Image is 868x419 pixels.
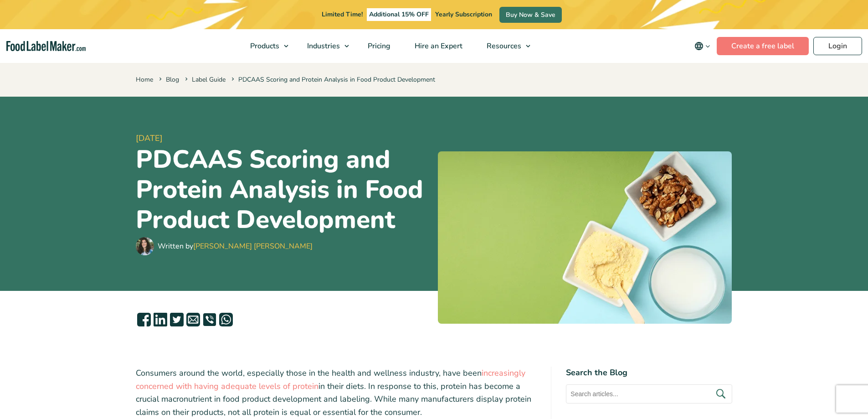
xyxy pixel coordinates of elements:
[566,384,732,403] input: Search articles...
[435,10,492,19] span: Yearly Subscription
[192,75,226,84] a: Label Guide
[365,41,391,51] span: Pricing
[566,367,732,379] h4: Search the Blog
[136,367,525,392] a: increasingly concerned with having adequate levels of protein
[230,75,435,84] span: PDCAAS Scoring and Protein Analysis in Food Product Development
[367,8,431,21] span: Additional 15% OFF
[136,132,431,145] span: [DATE]
[412,41,463,51] span: Hire an Expert
[136,367,537,419] p: Consumers around the world, especially those in the health and wellness industry, have been in th...
[304,41,341,51] span: Industries
[322,10,363,19] span: Limited Time!
[136,237,154,255] img: Maria Abi Hanna - Food Label Maker
[499,7,562,23] a: Buy Now & Save
[166,75,179,84] a: Blog
[158,241,313,252] div: Written by
[238,29,293,63] a: Products
[247,41,280,51] span: Products
[136,75,153,84] a: Home
[813,37,862,55] a: Login
[484,41,522,51] span: Resources
[403,29,473,63] a: Hire an Expert
[295,29,354,63] a: Industries
[356,29,401,63] a: Pricing
[136,145,431,235] h1: PDCAAS Scoring and Protein Analysis in Food Product Development
[717,37,809,55] a: Create a free label
[193,241,313,251] a: [PERSON_NAME] [PERSON_NAME]
[475,29,535,63] a: Resources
